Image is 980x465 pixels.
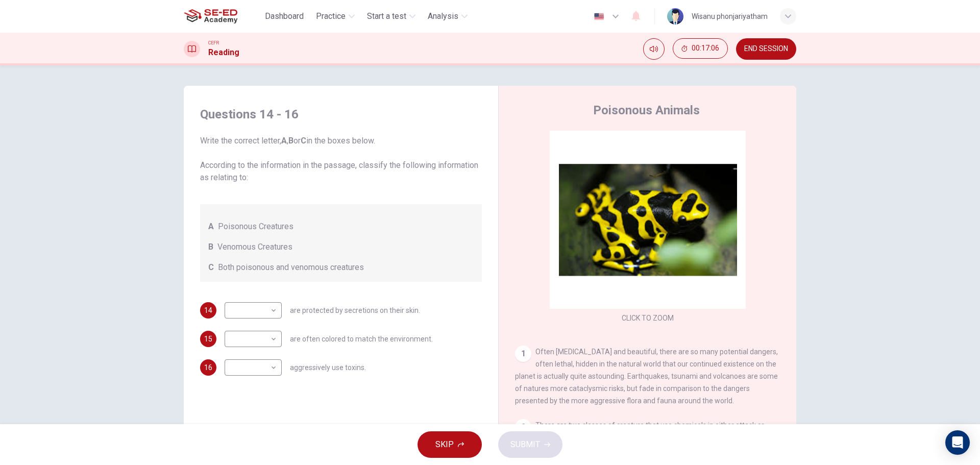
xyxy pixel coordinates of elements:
img: SE-ED Academy logo [184,6,237,27]
img: Profile picture [667,8,683,25]
span: CEFR [208,39,219,46]
span: are often colored to match the environment. [290,335,433,342]
span: B [208,241,213,253]
span: Analysis [428,10,458,22]
div: Hide [673,38,728,60]
span: 14 [204,307,212,314]
div: Wisanu phonjariyatham [692,10,768,22]
b: B [288,136,293,145]
span: 16 [204,364,212,371]
div: 1 [515,346,531,362]
span: 15 [204,335,212,342]
button: Analysis [424,7,472,26]
span: aggressively use toxins. [290,364,366,371]
span: Start a test [367,10,406,22]
span: C [208,261,214,274]
span: Often [MEDICAL_DATA] and beautiful, there are so many potential dangers, often lethal, hidden in ... [515,348,778,405]
img: en [593,13,605,20]
a: SE-ED Academy logo [184,6,261,27]
b: C [301,136,306,145]
h1: Reading [208,46,239,59]
h4: Questions 14 - 16 [200,106,482,123]
span: are protected by secretions on their skin. [290,307,420,314]
span: END SESSION [744,45,788,53]
div: Open Intercom Messenger [945,430,970,455]
button: SKIP [418,431,482,458]
div: 2 [515,419,531,435]
button: 00:17:06 [673,38,728,59]
span: 00:17:06 [692,44,719,53]
span: Write the correct letter, , or in the boxes below. According to the information in the passage, c... [200,135,482,184]
button: END SESSION [736,38,796,60]
span: A [208,221,214,233]
h4: Poisonous Animals [593,102,700,118]
span: Dashboard [265,10,304,22]
button: Practice [312,7,359,26]
span: Both poisonous and venomous creatures [218,261,364,274]
span: Practice [316,10,346,22]
span: SKIP [435,437,454,452]
b: A [281,136,287,145]
span: Poisonous Creatures [218,221,293,233]
span: Venomous Creatures [217,241,292,253]
button: Start a test [363,7,420,26]
button: Dashboard [261,7,308,26]
div: Mute [643,38,665,60]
